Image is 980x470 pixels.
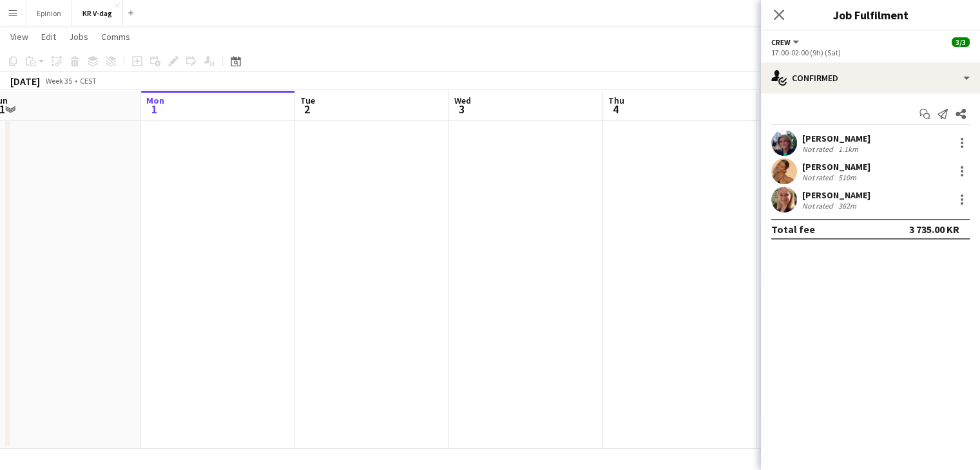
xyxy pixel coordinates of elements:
[802,201,836,211] div: Not rated
[5,28,34,45] a: View
[80,76,97,86] div: CEST
[144,102,164,117] span: 1
[771,37,791,47] span: Crew
[96,28,135,45] a: Comms
[10,31,28,42] span: View
[64,28,93,45] a: Jobs
[836,201,859,211] div: 362m
[771,48,970,57] div: 17:00-02:00 (9h) (Sat)
[454,95,471,106] span: Wed
[761,6,980,23] h3: Job Fulfilment
[41,31,56,42] span: Edit
[69,31,88,42] span: Jobs
[802,189,870,201] div: [PERSON_NAME]
[909,223,959,236] div: 3 735.00 KR
[802,133,870,144] div: [PERSON_NAME]
[608,95,624,106] span: Thu
[761,62,980,93] div: Confirmed
[10,75,40,88] div: [DATE]
[760,102,773,117] span: 5
[952,37,970,47] span: 3/3
[26,1,72,26] button: Epinion
[452,102,471,117] span: 3
[836,144,861,154] div: 1.1km
[802,173,836,182] div: Not rated
[300,95,315,106] span: Tue
[771,223,815,236] div: Total fee
[802,144,836,154] div: Not rated
[606,102,624,117] span: 4
[146,95,164,106] span: Mon
[771,37,801,47] button: Crew
[43,76,75,86] span: Week 35
[36,28,61,45] a: Edit
[836,173,859,182] div: 510m
[72,1,123,26] button: KR V-dag
[298,102,315,117] span: 2
[802,161,870,173] div: [PERSON_NAME]
[101,31,130,42] span: Comms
